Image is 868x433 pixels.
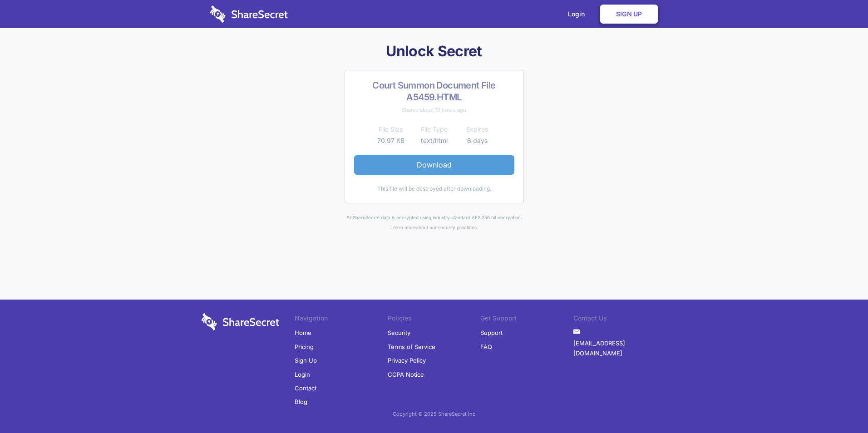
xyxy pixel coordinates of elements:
[390,225,416,230] a: Learn more
[354,184,514,194] div: This file will be destroyed after downloading.
[388,354,426,367] a: Privacy Policy
[388,313,481,326] li: Policies
[295,326,311,340] a: Home
[295,381,316,395] a: Contact
[388,340,435,354] a: Terms of Service
[295,340,314,354] a: Pricing
[456,124,499,135] th: Expires
[480,326,503,340] a: Support
[354,155,514,174] a: Download
[456,135,499,146] td: 6 days
[370,135,413,146] td: 70.97 KB
[295,354,317,367] a: Sign Up
[295,368,310,381] a: Login
[295,313,388,326] li: Navigation
[198,42,670,61] h1: Unlock Secret
[413,124,456,135] th: File Type
[198,212,670,233] div: All ShareSecret data is encrypted using industry standard AES 256 bit encryption. about our secur...
[600,5,658,24] a: Sign Up
[354,79,514,103] h2: Court Summon Document File A5459.HTML
[295,395,307,408] a: Blog
[354,105,514,115] div: Shared about 18 hours ago
[823,388,857,422] iframe: Drift Widget Chat Controller
[573,336,666,360] a: [EMAIL_ADDRESS][DOMAIN_NAME]
[480,313,573,326] li: Get Support
[388,326,410,340] a: Security
[413,135,456,146] td: text/html
[202,313,279,330] img: logo-wordmark-white-trans-d4663122ce5f474addd5e946df7df03e33cb6a1c49d2221995e7729f52c070b2.svg
[370,124,413,135] th: File Size
[573,313,666,326] li: Contact Us
[210,5,288,23] img: logo-wordmark-white-trans-d4663122ce5f474addd5e946df7df03e33cb6a1c49d2221995e7729f52c070b2.svg
[480,340,492,354] a: FAQ
[388,368,424,381] a: CCPA Notice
